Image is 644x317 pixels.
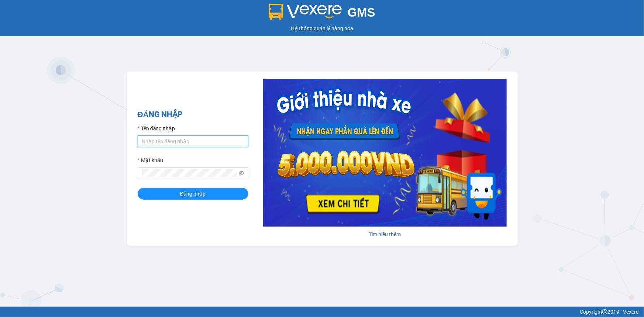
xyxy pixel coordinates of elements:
[138,124,175,132] label: Tên đăng nhập
[138,156,163,164] label: Mật khẩu
[180,190,206,198] span: Đăng nhập
[269,11,375,17] a: GMS
[602,309,607,314] span: copyright
[269,4,342,20] img: logo 2
[239,170,244,176] span: eye-invisible
[142,169,237,177] input: Mật khẩu
[138,108,248,121] h2: ĐĂNG NHẬP
[263,230,507,238] div: Tìm hiểu thêm
[6,308,638,316] div: Copyright 2019 - Vexere
[138,188,248,200] button: Đăng nhập
[138,135,248,147] input: Tên đăng nhập
[263,79,507,227] img: banner-0
[2,24,642,32] div: Hệ thống quản lý hàng hóa
[348,6,375,19] span: GMS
